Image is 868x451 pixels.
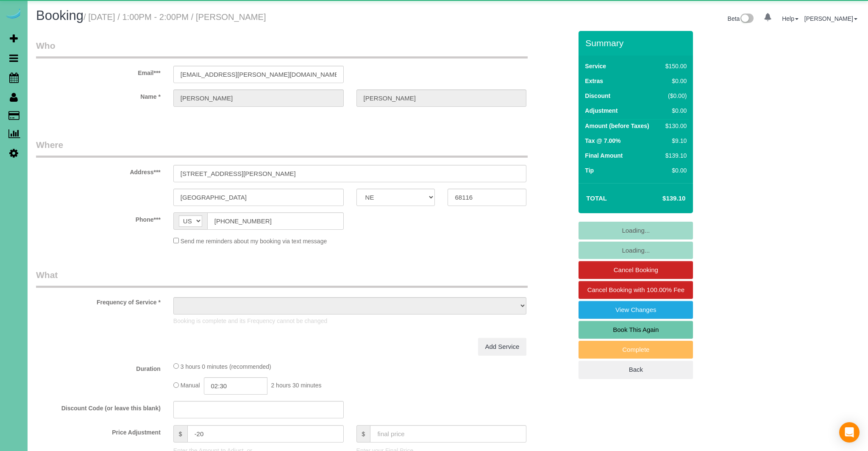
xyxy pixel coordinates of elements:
[173,425,187,443] span: $
[585,77,603,85] label: Extras
[83,12,266,22] small: / [DATE] / 1:00PM - 2:00PM / [PERSON_NAME]
[585,151,623,160] label: Final Amount
[585,136,620,145] label: Tax @ 7.00%
[782,15,798,22] a: Help
[728,15,754,22] a: Beta
[579,321,693,339] a: Book This Again
[662,122,687,130] div: $130.00
[662,106,687,115] div: $0.00
[662,136,687,145] div: $9.10
[585,38,689,48] h3: Summary
[585,92,610,100] label: Discount
[579,281,693,299] a: Cancel Booking with 100.00% Fee
[587,286,684,293] span: Cancel Booking with 100.00% Fee
[662,166,687,175] div: $0.00
[579,301,693,319] a: View Changes
[637,195,685,202] h4: $139.10
[585,122,649,130] label: Amount (before Taxes)
[181,238,327,245] span: Send me reminders about my booking via text message
[356,425,370,443] span: $
[30,401,167,412] label: Discount Code (or leave this blank)
[36,269,528,288] legend: What
[271,382,321,389] span: 2 hours 30 minutes
[30,89,167,101] label: Name *
[662,77,687,85] div: $0.00
[586,195,607,202] strong: Total
[662,62,687,70] div: $150.00
[30,425,167,437] label: Price Adjustment
[30,362,167,373] label: Duration
[30,295,167,306] label: Frequency of Service *
[478,338,527,356] a: Add Service
[5,8,22,20] img: Automaid Logo
[36,139,528,158] legend: Where
[36,39,528,58] legend: Who
[585,106,618,115] label: Adjustment
[181,363,271,370] span: 3 hours 0 minutes (recommended)
[662,92,687,100] div: ($0.00)
[181,382,200,389] span: Manual
[839,422,860,443] div: Open Intercom Messenger
[740,14,754,25] img: New interface
[36,8,83,23] span: Booking
[804,15,857,22] a: [PERSON_NAME]
[579,361,693,379] a: Back
[585,166,594,175] label: Tip
[585,62,606,70] label: Service
[662,151,687,160] div: $139.10
[579,261,693,279] a: Cancel Booking
[370,425,526,443] input: final price
[173,317,527,325] p: Booking is complete and its Frequency cannot be changed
